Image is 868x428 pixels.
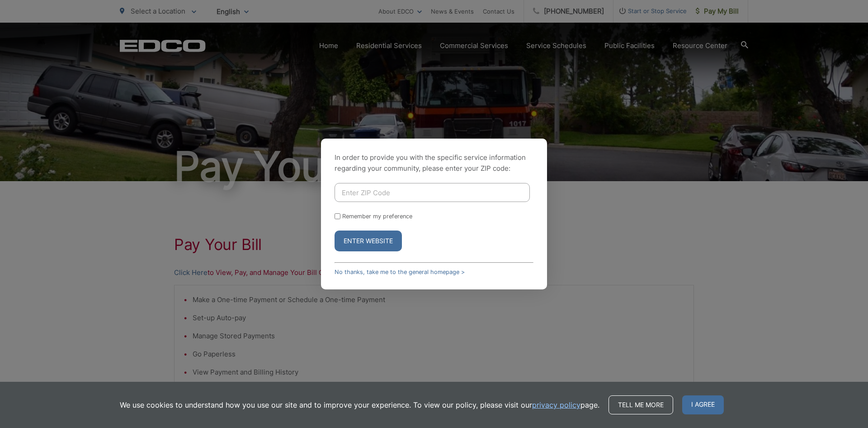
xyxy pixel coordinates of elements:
[532,399,580,410] a: privacy policy
[335,183,530,202] input: Enter ZIP Code
[609,395,673,414] a: Tell me more
[335,152,533,174] p: In order to provide you with the specific service information regarding your community, please en...
[120,399,599,410] p: We use cookies to understand how you use our site and to improve your experience. To view our pol...
[335,231,402,251] button: Enter Website
[342,213,412,220] label: Remember my preference
[682,395,724,414] span: I agree
[335,269,465,275] a: No thanks, take me to the general homepage >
